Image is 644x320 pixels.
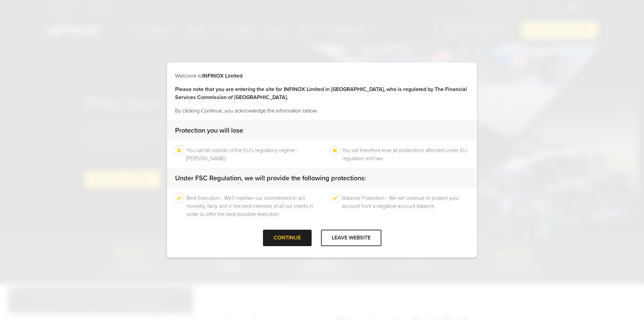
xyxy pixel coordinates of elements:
div: LEAVE WEBSITE [321,230,381,246]
strong: Under FSC Regulation, we will provide the following protections: [175,174,366,182]
p: By clicking Continue, you acknowledge the information below. [175,107,469,115]
div: CONTINUE [263,230,312,246]
li: Best Execution - We’ll maintain our commitment to act honestly, fairly and in the best interests ... [186,194,313,218]
li: Balance Protection - We will continue to protect your account from a negative account balance. [342,194,469,218]
strong: Please note that you are entering the site for INFINOX Limited in [GEOGRAPHIC_DATA], who is regul... [175,86,467,101]
strong: INFINOX Limited [202,73,243,79]
p: Welcome to [175,72,469,80]
li: You will therefore lose all protections afforded under EU regulation and law. [342,146,469,163]
strong: Protection you will lose [175,127,243,135]
li: You will fall outside of the EU's regulatory regime - [PERSON_NAME]. [186,146,313,163]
